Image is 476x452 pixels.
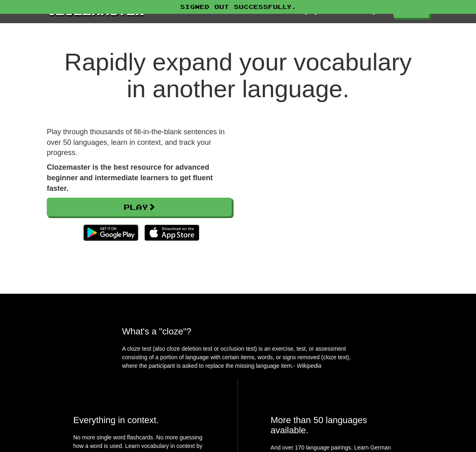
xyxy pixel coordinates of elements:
strong: Clozemaster is the best resource for advanced beginner and intermediate learners to get fluent fa... [47,163,213,192]
p: A cloze test (also cloze deletion test or occlusion test) is an exercise, test, or assessment con... [122,345,354,370]
img: Get it on Google Play [79,221,142,245]
h2: What's a "cloze"? [122,326,354,336]
h2: More than 50 languages available. [271,415,403,435]
img: Download_on_the_App_Store_Badge_US-UK_135x40-25178aeef6eb6b83b96f5f2d004eda3bffbb37122de64afbaef7... [144,225,199,241]
a: Play [47,198,232,216]
h2: Everything in context. [73,415,205,425]
p: Play through thousands of fill-in-the-blank sentences in over 50 languages, learn in context, and... [47,127,232,158]
em: - Wikipedia [293,362,321,369]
